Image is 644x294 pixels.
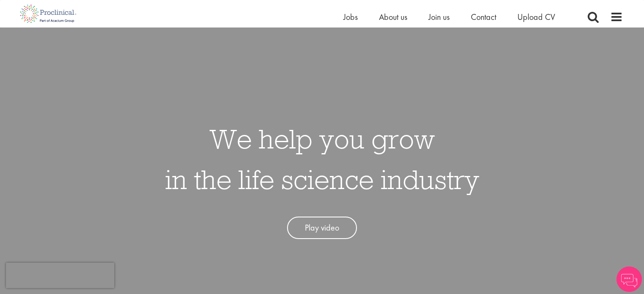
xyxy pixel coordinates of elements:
a: Join us [428,11,450,22]
a: About us [379,11,407,22]
a: Jobs [343,11,358,22]
h1: We help you grow in the life science industry [165,118,479,200]
img: Chatbot [616,267,642,292]
a: Play video [287,217,357,239]
a: Upload CV [517,11,555,22]
a: Contact [471,11,496,22]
